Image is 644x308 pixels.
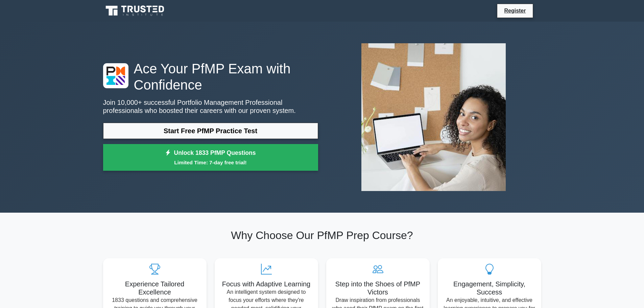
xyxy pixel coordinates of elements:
a: Start Free PfMP Practice Test [103,123,318,139]
h5: Step into the Shoes of PfMP Victors [332,280,424,296]
a: Register [500,6,530,15]
p: Join 10,000+ successful Portfolio Management Professional professionals who boosted their careers... [103,98,318,115]
h5: Engagement, Simplicity, Success [443,280,536,296]
h5: Focus with Adaptive Learning [220,280,313,288]
small: Limited Time: 7-day free trial! [112,159,310,166]
a: Unlock 1833 PfMP QuestionsLimited Time: 7-day free trial! [103,144,318,171]
h1: Ace Your PfMP Exam with Confidence [103,61,318,93]
h2: Why Choose Our PfMP Prep Course? [103,229,541,242]
h5: Experience Tailored Excellence [109,280,201,296]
